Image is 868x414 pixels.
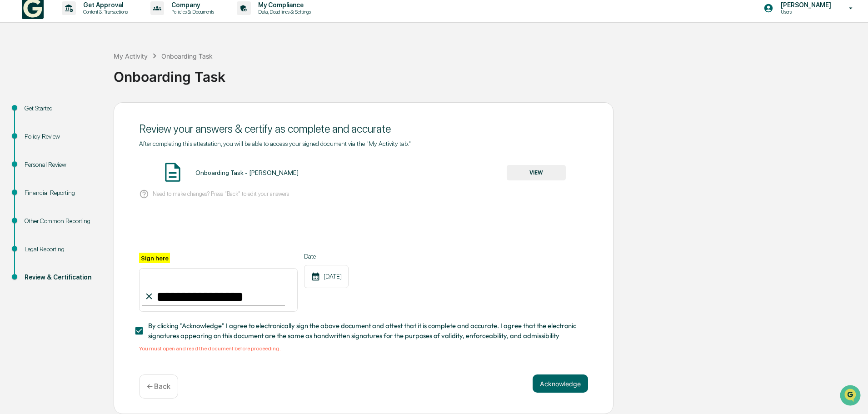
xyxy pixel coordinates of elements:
div: Onboarding Task [161,52,213,60]
label: Date [304,253,349,260]
span: By clicking "Acknowledge" I agree to electronically sign the above document and attest that it is... [148,321,581,341]
button: Start new chat [155,72,165,83]
div: Review & Certification [25,273,99,282]
div: 🔎 [9,133,16,140]
p: Get Approval [76,1,132,9]
span: Attestations [75,115,113,124]
div: Start new chat [31,70,149,79]
div: Other Common Reporting [25,216,99,226]
div: 🗄️ [66,115,73,123]
img: 1746055101610-c473b297-6a78-478c-a979-82029cc54cd1 [9,70,25,86]
p: My Compliance [251,1,315,9]
img: Document Icon [161,161,184,184]
a: 🔎Data Lookup [5,128,61,145]
div: Onboarding Task - [PERSON_NAME] [195,169,299,176]
p: Policies & Documents [164,9,219,15]
button: Acknowledge [533,374,588,393]
div: You must open and read the document before proceeding. [139,345,588,352]
div: Policy Review [25,132,99,141]
p: How can we help? [9,19,165,34]
span: Preclearance [18,115,59,124]
span: Pylon [90,154,110,161]
div: Get Started [25,104,99,113]
div: Review your answers & certify as complete and accurate [139,122,588,135]
div: Personal Review [25,160,99,170]
div: We're available if you need us! [31,79,115,86]
div: My Activity [114,52,148,60]
iframe: Open customer support [839,384,863,409]
p: Users [773,9,836,15]
p: [PERSON_NAME] [773,1,836,9]
span: Data Lookup [18,132,57,141]
p: Content & Transactions [76,9,132,15]
span: After completing this attestation, you will be able to access your signed document via the "My Ac... [139,140,411,147]
a: 🗄️Attestations [62,111,116,127]
a: 🖐️Preclearance [5,111,62,127]
div: 🖐️ [9,115,16,123]
div: Legal Reporting [25,244,99,254]
label: Sign here [139,253,170,263]
div: Financial Reporting [25,188,99,198]
p: Data, Deadlines & Settings [251,9,315,15]
p: Company [164,1,219,9]
a: Powered byPylon [64,154,110,161]
button: VIEW [507,165,566,180]
p: Need to make changes? Press "Back" to edit your answers [153,190,289,197]
div: Onboarding Task [114,61,863,85]
p: ← Back [147,382,170,391]
div: [DATE] [304,265,349,288]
